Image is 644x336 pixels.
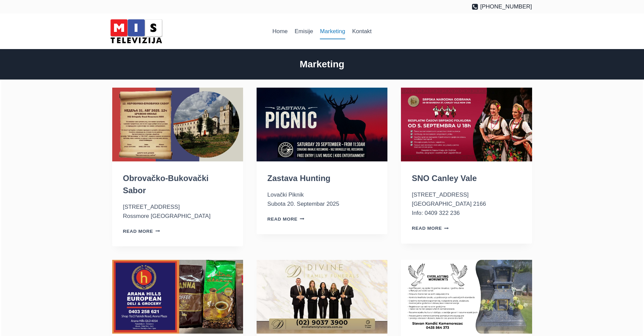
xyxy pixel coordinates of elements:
[267,190,377,208] p: Lovački Piknik Subota 20. Septembar 2025
[108,17,165,46] img: MIS Television
[257,88,387,161] img: Zastava Hunting
[269,23,291,40] a: Home
[316,23,349,40] a: Marketing
[123,229,160,234] a: Read More
[401,88,532,161] img: SNO Canley Vale
[123,202,232,221] p: [STREET_ADDRESS] Rossmore [GEOGRAPHIC_DATA]
[257,260,387,334] img: Divine Family Funerals
[412,226,449,231] a: Read More
[123,174,209,195] a: Obrovačko-Bukovački Sabor
[112,57,532,71] h2: Marketing
[267,217,305,222] a: Read More
[112,88,243,161] img: Obrovačko-Bukovački Sabor
[291,23,316,40] a: Emisije
[412,174,477,183] a: SNO Canley Vale
[401,260,532,334] img: Everlasting Monuments
[349,23,375,40] a: Kontakt
[267,174,331,183] a: Zastava Hunting
[412,190,521,218] p: [STREET_ADDRESS] [GEOGRAPHIC_DATA] 2166 Info: 0409 322 236
[480,2,532,11] span: [PHONE_NUMBER]
[112,260,243,334] img: European Deli & Grocery
[472,2,532,11] a: [PHONE_NUMBER]
[269,23,375,40] nav: Primary Navigation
